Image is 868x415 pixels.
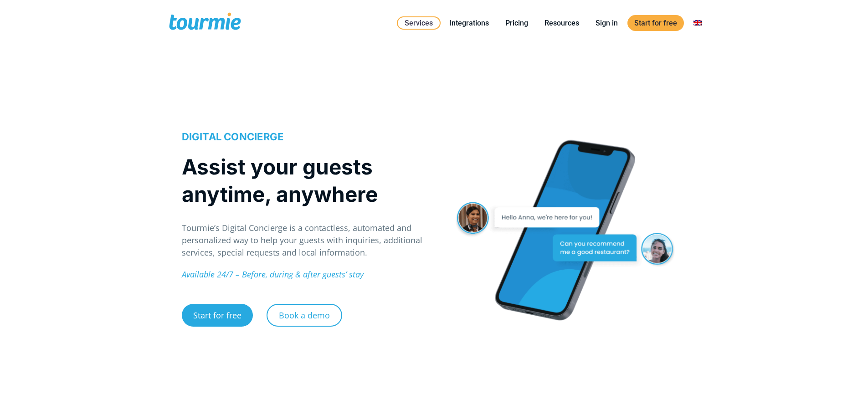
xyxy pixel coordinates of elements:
[267,304,342,327] a: Book a demo
[182,304,253,327] a: Start for free
[589,17,625,29] a: Sign in
[687,17,709,29] a: Switch to
[397,16,441,30] a: Services
[182,131,284,143] span: DIGITAL CONCIERGE
[182,269,364,280] em: Available 24/7 – Before, during & after guests’ stay
[538,17,586,29] a: Resources
[442,17,496,29] a: Integrations
[498,17,535,29] a: Pricing
[627,15,684,31] a: Start for free
[182,153,425,208] h1: Assist your guests anytime, anywhere
[182,222,425,259] p: Tourmie’s Digital Concierge is a contactless, automated and personalized way to help your guests ...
